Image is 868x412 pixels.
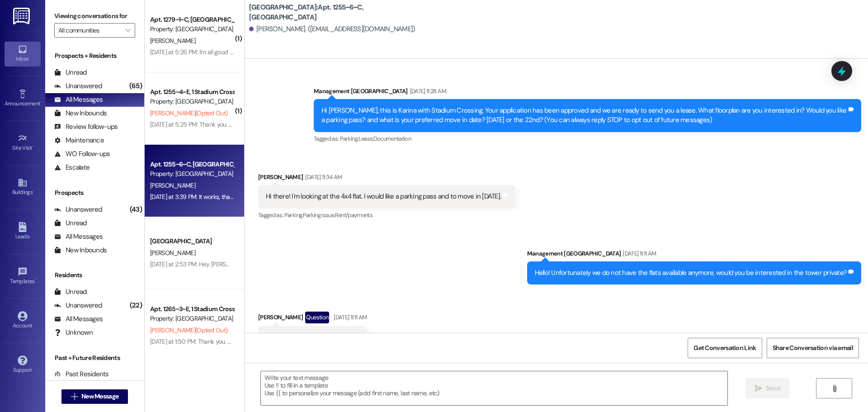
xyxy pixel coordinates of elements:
span: [PERSON_NAME] (Opted Out) [150,326,227,334]
span: Documentation [373,135,411,142]
i:  [125,27,130,34]
div: Escalate [54,163,90,172]
span: [PERSON_NAME] [150,181,195,189]
span: Share Conversation via email [773,343,853,353]
div: Unanswered [54,301,102,310]
i:  [755,385,762,392]
div: [DATE] at 5:26 PM: I'm all good thanks so much! [150,48,273,56]
div: Unread [54,287,87,297]
div: Hello! Unfortunately we do not have the flats available anymore, would you be interested in the t... [535,268,847,278]
a: Templates • [5,264,41,289]
span: • [33,143,34,150]
span: Send [766,384,780,393]
div: Tagged as: [314,132,861,145]
span: [PERSON_NAME] [150,249,195,257]
div: Property: [GEOGRAPHIC_DATA] [150,24,234,34]
div: (65) [127,79,144,93]
div: [DATE] at 1:50 PM: Thank you. You will no longer receive texts from this thread. Please reply wit... [150,337,602,346]
span: • [35,277,36,283]
div: [PERSON_NAME] [258,312,367,326]
div: Unknown [54,328,93,337]
div: [DATE] at 3:39 PM: It works, thanks! [150,193,241,201]
button: Get Conversation Link [688,338,762,358]
a: Leads [5,219,41,244]
div: Unanswered [54,205,102,214]
a: Buildings [5,175,41,199]
div: All Messages [54,95,103,104]
div: New Inbounds [54,109,107,118]
i:  [831,385,838,392]
span: Rent/payments [335,211,373,219]
div: All Messages [54,314,103,324]
div: Apt. 1279~1~C, [GEOGRAPHIC_DATA] [150,15,234,24]
div: WO Follow-ups [54,149,110,159]
div: Hi there! I'm looking at the 4x4 flat. I would like a parking pass and to move in [DATE]. [266,192,501,201]
div: Unread [54,68,87,77]
div: Property: [GEOGRAPHIC_DATA] [150,97,234,106]
div: Past Residents [54,369,109,379]
span: Parking , [284,211,303,219]
div: [PERSON_NAME]. ([EMAIL_ADDRESS][DOMAIN_NAME]) [249,24,415,34]
div: Management [GEOGRAPHIC_DATA] [314,86,861,99]
span: Get Conversation Link [693,343,756,353]
div: [DATE] 11:11 AM [621,249,656,258]
button: New Message [61,389,128,404]
div: (22) [127,298,144,313]
div: Review follow-ups [54,122,118,132]
div: Property: [GEOGRAPHIC_DATA] [150,169,234,179]
div: [DATE] at 2:53 PM: Hey [PERSON_NAME] could you please move your car to your assigned parking stal... [150,260,567,268]
a: Inbox [5,42,41,66]
div: Question [305,312,329,323]
div: Tagged as: [258,208,515,222]
div: Prospects + Residents [45,51,144,61]
button: Send [745,378,789,398]
div: Unread [54,218,87,228]
span: Parking , [340,135,359,142]
div: Hi [PERSON_NAME], this is Karina with Stadium Crossing. Your application has been approved and we... [321,106,847,125]
a: Support [5,353,41,377]
span: Parking issue , [303,211,335,219]
div: [DATE] at 5:25 PM: Thank you. You will no longer receive texts from this thread. Please reply wit... [150,120,604,128]
img: ResiDesk Logo [13,8,32,24]
b: [GEOGRAPHIC_DATA]: Apt. 1255~6~C, [GEOGRAPHIC_DATA] [249,3,430,22]
div: [DATE] 11:28 AM [408,86,446,96]
div: [PERSON_NAME] [258,172,515,185]
a: Site Visit • [5,131,41,155]
div: Management [GEOGRAPHIC_DATA] [527,249,862,261]
div: New Inbounds [54,246,107,255]
div: Apt. 1265~3~E, 1 Stadium Crossing Guarantors [150,304,234,314]
div: (43) [127,203,144,217]
div: Unanswered [54,81,102,91]
button: Share Conversation via email [767,338,859,358]
span: • [40,99,42,105]
div: Past + Future Residents [45,353,144,363]
span: Lease , [359,135,373,142]
div: Maintenance [54,136,104,145]
label: Viewing conversations for [54,9,135,23]
div: Apt. 1255~6~C, [GEOGRAPHIC_DATA] [150,160,234,169]
span: [PERSON_NAME] (Opted Out) [150,109,227,117]
span: [PERSON_NAME] [150,37,195,45]
div: [DATE] 11:34 AM [303,172,342,182]
div: Residents [45,270,144,280]
a: Account [5,308,41,333]
div: [GEOGRAPHIC_DATA] [150,237,234,246]
span: New Message [81,392,118,401]
div: [DATE] 11:11 AM [331,313,367,322]
i:  [71,393,78,400]
input: All communities [58,23,121,38]
div: All Messages [54,232,103,242]
div: Apt. 1255~4~E, 1 Stadium Crossing Guarantors [150,87,234,97]
div: Property: [GEOGRAPHIC_DATA] [150,314,234,323]
div: Prospects [45,188,144,198]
